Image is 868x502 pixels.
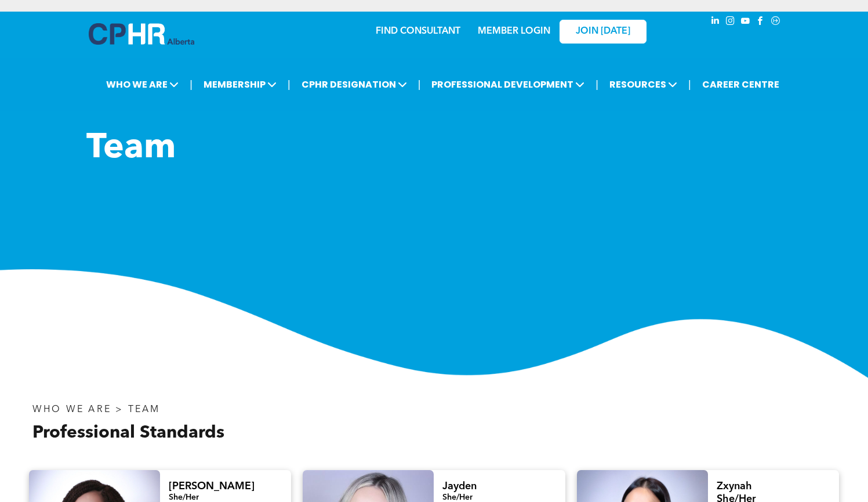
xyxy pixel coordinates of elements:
a: linkedin [709,15,722,30]
span: JOIN [DATE] [576,26,630,37]
span: RESOURCES [606,74,681,95]
li: | [418,73,421,96]
span: WHO WE ARE > TEAM [32,405,160,414]
span: Professional Standards [32,424,224,442]
a: youtube [739,15,752,30]
li: | [595,73,598,96]
a: JOIN [DATE] [560,20,647,44]
span: She/Her [169,493,199,501]
a: MEMBER LOGIN [478,27,550,36]
a: facebook [754,15,767,30]
span: She/Her [442,493,473,501]
a: instagram [724,15,737,30]
li: | [688,73,691,96]
li: | [190,73,193,96]
li: | [288,73,290,96]
span: MEMBERSHIP [200,74,280,95]
a: FIND CONSULTANT [376,27,460,36]
a: Social network [769,15,782,30]
span: Jayden [442,481,477,492]
span: CPHR DESIGNATION [298,74,411,95]
span: [PERSON_NAME] [169,481,255,492]
span: PROFESSIONAL DEVELOPMENT [428,74,588,95]
img: A blue and white logo for cp alberta [89,23,194,45]
a: CAREER CENTRE [699,74,783,95]
span: WHO WE ARE [103,74,182,95]
span: Team [86,131,176,166]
